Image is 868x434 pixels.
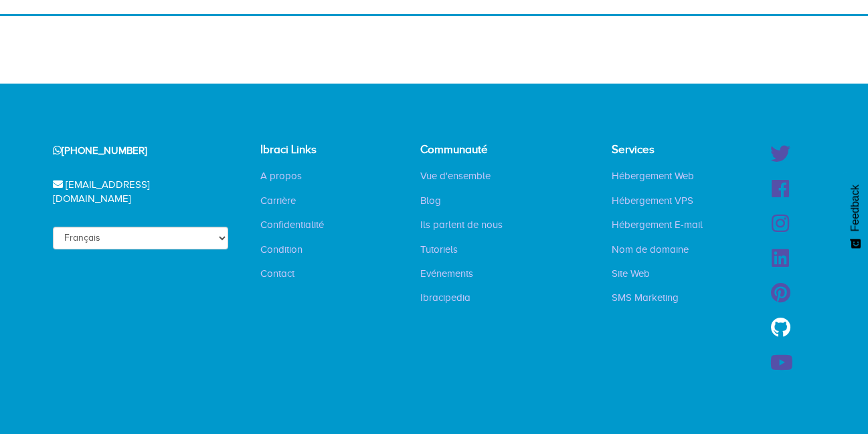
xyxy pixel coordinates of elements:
h4: Services [612,144,713,156]
a: Hébergement VPS [602,194,703,207]
a: Ils parlent de nous [410,218,513,231]
a: Blog [410,194,451,207]
a: Ibracipedia [410,291,481,304]
a: SMS Marketing [602,291,689,304]
a: Hébergement Web [602,169,704,183]
a: Contact [250,267,305,280]
a: Confidentialité [250,218,334,231]
a: A propos [250,169,312,183]
div: [EMAIL_ADDRESS][DOMAIN_NAME] [36,168,229,217]
h4: Communauté [420,144,513,156]
button: Feedback - Afficher l’enquête [843,171,868,262]
span: Feedback [849,185,861,231]
a: Nom de domaine [602,243,699,256]
iframe: Drift Widget Chat Controller [801,367,852,418]
a: Evénements [410,267,483,280]
h4: Ibraci Links [260,144,347,156]
a: Carrière [250,194,306,207]
a: Condition [250,243,313,256]
a: Tutoriels [410,243,468,256]
a: Vue d'ensemble [410,169,501,183]
div: [PHONE_NUMBER] [36,134,229,168]
a: Site Web [602,267,660,280]
a: Hébergement E-mail [602,218,713,231]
